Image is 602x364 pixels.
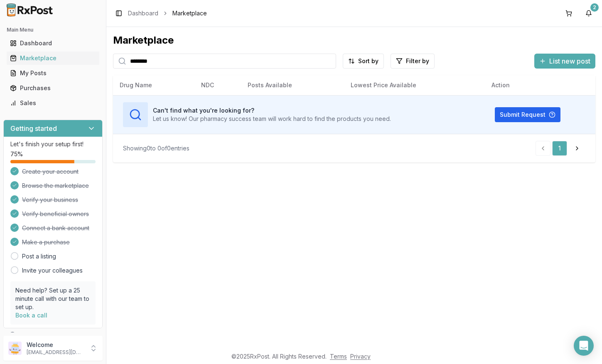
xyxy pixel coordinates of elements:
a: Invite your colleagues [22,266,83,275]
span: Sort by [358,57,378,65]
th: Posts Available [241,75,344,95]
span: Verify beneficial owners [22,210,89,218]
button: My Posts [3,66,103,80]
a: Privacy [350,353,371,360]
a: 1 [552,141,567,156]
button: Purchases [3,81,103,95]
p: [EMAIL_ADDRESS][DOMAIN_NAME] [27,349,84,356]
h2: Main Menu [7,27,99,33]
p: Let's finish your setup first! [10,140,96,148]
div: Sales [10,99,96,107]
nav: pagination [536,141,585,156]
a: Sales [7,96,99,111]
span: Filter by [406,57,429,65]
span: List new post [549,56,590,66]
p: Need help? Set up a 25 minute call with our team to set up. [15,286,91,311]
div: 2 [590,3,599,12]
button: Marketplace [3,52,103,65]
button: List new post [534,54,595,69]
th: Action [485,75,595,95]
h3: Can't find what you're looking for? [153,106,391,115]
div: My Posts [10,69,96,77]
button: Submit Request [495,107,560,122]
span: Make a purchase [22,238,70,246]
img: User avatar [8,342,22,355]
a: Purchases [7,81,99,96]
button: Sales [3,96,103,110]
span: Connect a bank account [22,224,89,232]
span: Verify your business [22,196,78,204]
h3: Getting started [10,123,57,133]
div: Marketplace [113,34,595,47]
a: My Posts [7,66,99,81]
button: Dashboard [3,37,103,50]
span: Create your account [22,167,79,176]
a: Dashboard [128,9,158,17]
a: Marketplace [7,51,99,66]
div: Dashboard [10,39,96,47]
button: Sort by [343,54,384,69]
div: Showing 0 to 0 of 0 entries [123,144,189,152]
a: Book a call [15,312,47,319]
th: Lowest Price Available [344,75,485,95]
a: Terms [330,353,347,360]
button: 2 [582,7,595,20]
a: Go to next page [569,141,585,156]
div: Open Intercom Messenger [574,336,594,356]
span: 75 % [10,150,23,158]
div: Purchases [10,84,96,92]
div: Marketplace [10,54,96,62]
img: RxPost Logo [3,3,57,17]
a: Post a listing [22,252,56,261]
nav: breadcrumb [128,9,207,17]
p: Let us know! Our pharmacy success team will work hard to find the products you need. [153,115,391,123]
button: Support [3,328,103,343]
a: List new post [534,58,595,66]
th: Drug Name [113,75,194,95]
a: Dashboard [7,36,99,51]
button: Filter by [391,54,435,69]
span: Marketplace [172,9,207,17]
th: NDC [194,75,241,95]
span: Browse the marketplace [22,182,89,190]
p: Welcome [27,341,84,349]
